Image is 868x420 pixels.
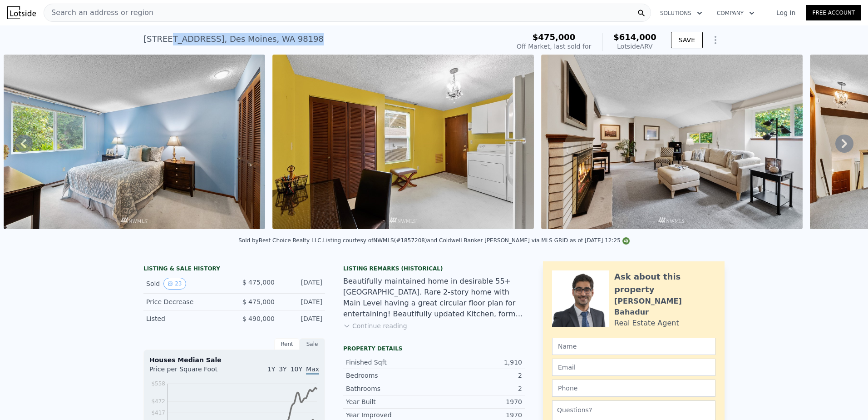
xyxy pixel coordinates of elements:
div: Off Market, last sold for [517,42,591,51]
a: Log In [765,8,806,17]
div: Sold by Best Choice Realty LLC . [238,237,323,244]
img: NWMLS Logo [622,237,630,245]
div: Year Improved [346,410,434,420]
div: Price Decrease [146,297,227,306]
div: [DATE] [282,278,322,290]
div: Rent [274,338,300,350]
span: $614,000 [613,32,656,42]
div: Listing Remarks (Historical) [343,265,525,272]
div: 1,910 [434,358,522,367]
img: Sale: 116317057 Parcel: 98039169 [541,55,803,229]
div: Listing courtesy of NWMLS (#1857208) and Coldwell Banker [PERSON_NAME] via MLS GRID as of [DATE] ... [323,237,630,244]
div: LISTING & SALE HISTORY [143,265,325,274]
div: Finished Sqft [346,358,434,367]
div: [STREET_ADDRESS] , Des Moines , WA 98198 [143,33,324,45]
a: Free Account [806,5,861,20]
div: Listed [146,314,227,323]
button: Show Options [706,31,725,49]
div: Beautifully maintained home in desirable 55+ [GEOGRAPHIC_DATA]. Rare 2-story home with Main Level... [343,276,525,320]
div: Sale [300,338,325,350]
div: 1970 [434,397,522,406]
button: View historical data [163,278,186,290]
div: Year Built [346,397,434,406]
div: [DATE] [282,314,322,323]
span: $ 490,000 [242,315,275,322]
span: 1Y [267,365,275,373]
button: Continue reading [343,321,407,330]
div: 1970 [434,410,522,420]
div: 2 [434,384,522,393]
img: Lotside [7,6,36,19]
span: 10Y [291,365,302,373]
span: $475,000 [533,32,576,42]
div: [DATE] [282,297,322,306]
div: Sold [146,278,227,290]
button: Company [710,5,762,21]
div: 2 [434,371,522,380]
div: Bathrooms [346,384,434,393]
img: Sale: 116317057 Parcel: 98039169 [272,55,534,229]
tspan: $472 [151,398,165,405]
span: $ 475,000 [242,279,275,286]
span: $ 475,000 [242,298,275,305]
span: Search an address or region [44,7,153,18]
span: 3Y [279,365,286,373]
div: Bedrooms [346,371,434,380]
div: Price per Square Foot [149,365,234,379]
span: Max [306,365,319,375]
tspan: $417 [151,410,165,416]
div: Real Estate Agent [614,318,679,329]
div: [PERSON_NAME] Bahadur [614,296,715,318]
img: Sale: 116317057 Parcel: 98039169 [4,55,265,229]
button: SAVE [671,32,703,48]
div: Ask about this property [614,270,715,296]
input: Name [552,338,715,355]
input: Phone [552,380,715,397]
div: Houses Median Sale [149,355,319,365]
div: Lotside ARV [613,42,656,51]
button: Solutions [653,5,710,21]
div: Property details [343,345,525,352]
tspan: $558 [151,380,165,387]
input: Email [552,359,715,376]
